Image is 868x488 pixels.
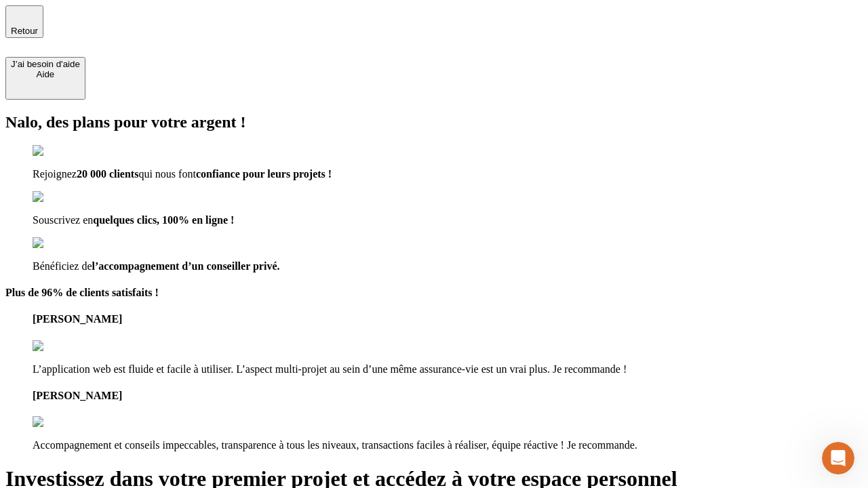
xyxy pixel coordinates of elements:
p: L’application web est fluide et facile à utiliser. L’aspect multi-projet au sein d’une même assur... [33,363,863,375]
iframe: Intercom live chat [822,442,854,474]
span: qui nous font [138,168,195,180]
h2: Nalo, des plans pour votre argent ! [5,113,863,131]
img: checkmark [33,145,91,157]
img: reviews stars [33,340,100,352]
span: 20 000 clients [77,168,139,180]
span: confiance pour leurs projets ! [196,168,332,180]
span: quelques clics, 100% en ligne ! [93,214,234,226]
button: Retour [5,5,43,38]
span: Retour [11,26,38,36]
span: Bénéficiez de [33,260,92,272]
span: l’accompagnement d’un conseiller privé. [92,260,280,272]
h4: [PERSON_NAME] [33,390,863,402]
img: checkmark [33,237,91,249]
img: checkmark [33,191,91,203]
img: reviews stars [33,416,100,428]
h4: Plus de 96% de clients satisfaits ! [5,287,863,299]
p: Accompagnement et conseils impeccables, transparence à tous les niveaux, transactions faciles à r... [33,439,863,451]
div: Aide [11,69,80,79]
span: Souscrivez en [33,214,93,226]
div: J’ai besoin d'aide [11,59,80,69]
span: Rejoignez [33,168,77,180]
h4: [PERSON_NAME] [33,313,863,325]
button: J’ai besoin d'aideAide [5,57,85,100]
